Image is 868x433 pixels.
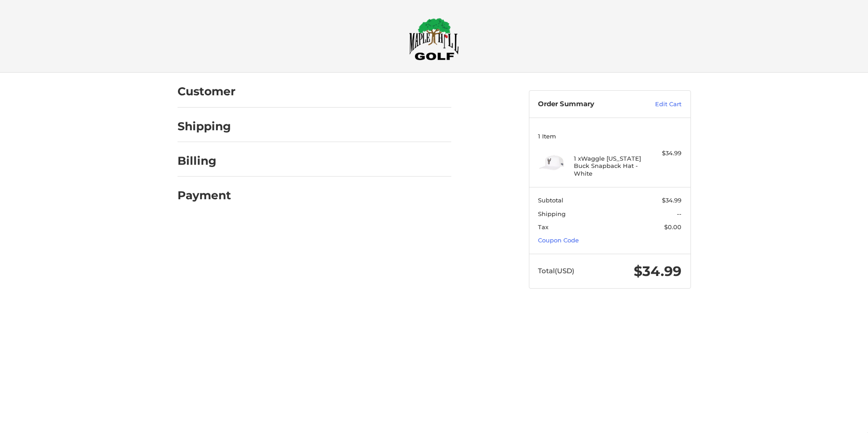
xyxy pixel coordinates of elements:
[574,155,643,177] h4: 1 x Waggle [US_STATE] Buck Snapback Hat - White
[538,236,579,244] a: Coupon Code
[677,210,681,217] span: --
[178,84,236,98] h2: Customer
[538,266,574,275] span: Total (USD)
[636,100,681,109] a: Edit Cart
[662,197,681,204] span: $34.99
[538,223,548,231] span: Tax
[538,100,636,109] h3: Order Summary
[664,223,681,231] span: $0.00
[634,263,681,280] span: $34.99
[538,133,681,140] h3: 1 Item
[646,149,681,158] div: $34.99
[538,197,563,204] span: Subtotal
[538,210,566,217] span: Shipping
[178,154,231,168] h2: Billing
[409,18,459,60] img: Maple Hill Golf
[178,188,231,202] h2: Payment
[178,119,231,133] h2: Shipping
